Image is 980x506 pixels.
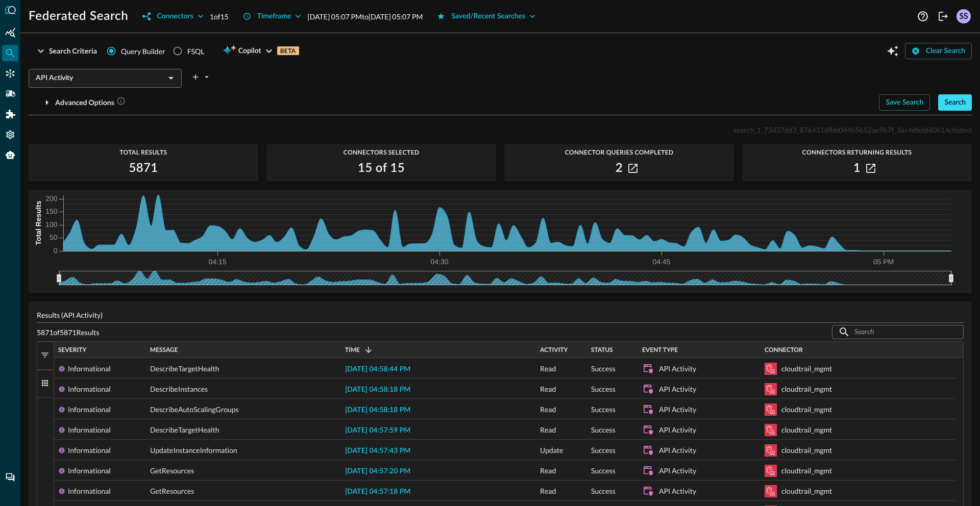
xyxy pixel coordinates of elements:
[37,327,100,338] p: 5871 of 5871 Results
[2,24,18,41] div: Summary Insights
[150,359,219,379] span: DescribeTargetHealth
[879,94,930,111] button: Save Search
[345,366,410,373] span: [DATE] 04:58:44 PM
[68,359,111,379] div: Informational
[345,386,410,393] span: [DATE] 04:58:18 PM
[540,461,556,481] span: Read
[765,403,777,416] svg: Amazon Security Lake
[915,8,931,24] button: Help
[957,9,971,23] div: SS
[591,440,616,461] span: Success
[55,96,126,109] div: Advanced Options
[2,469,18,486] div: Chat
[765,383,777,395] svg: Amazon Security Lake
[591,461,616,481] span: Success
[765,424,777,436] svg: Amazon Security Lake
[208,258,226,266] tspan: 04:15
[781,440,832,461] div: cloudtrail_mgmt
[652,258,670,266] tspan: 04:45
[616,160,623,176] h2: 2
[345,468,410,475] span: [DATE] 04:57:20 PM
[765,465,777,477] svg: Amazon Security Lake
[659,420,696,440] div: API Activity
[742,149,972,156] span: Connectors Returning Results
[37,310,964,320] p: Results (API Activity)
[540,399,556,420] span: Read
[345,488,410,495] span: [DATE] 04:57:18 PM
[659,379,696,399] div: API Activity
[345,407,410,414] span: [DATE] 04:58:18 PM
[540,359,556,379] span: Read
[854,322,940,341] input: Search
[659,481,696,501] div: API Activity
[307,11,423,22] p: [DATE] 05:07 PM to [DATE] 05:07 PM
[431,8,542,24] button: Saved/Recent Searches
[345,427,410,434] span: [DATE] 04:57:59 PM
[781,481,832,501] div: cloudtrail_mgmt
[2,45,18,61] div: Federated Search
[358,160,405,176] h2: 15 of 15
[905,43,972,59] button: Clear Search
[345,346,360,353] span: Time
[885,43,901,59] button: Open Query Copilot
[68,399,111,420] div: Informational
[68,420,111,440] div: Informational
[781,461,832,481] div: cloudtrail_mgmt
[345,447,410,454] span: [DATE] 04:57:43 PM
[659,399,696,420] div: API Activity
[540,420,556,440] span: Read
[29,94,132,111] button: Advanced Options
[659,461,696,481] div: API Activity
[591,359,616,379] span: Success
[2,127,18,143] div: Settings
[45,194,58,203] tspan: 200
[68,461,111,481] div: Informational
[642,346,678,353] span: Event Type
[216,43,305,59] button: CopilotBETA
[957,125,972,134] span: (dev)
[121,46,165,57] span: Query Builder
[540,481,556,501] span: Read
[237,8,308,24] button: Timeframe
[164,71,178,85] button: Open
[29,8,128,24] h1: Federated Search
[765,346,803,353] span: Connector
[781,399,832,420] div: cloudtrail_mgmt
[129,160,158,176] h2: 5871
[187,46,205,57] div: FSQL
[504,149,734,156] span: Connector Queries Completed
[765,444,777,457] svg: Amazon Security Lake
[430,258,448,266] tspan: 04:30
[150,420,219,440] span: DescribeTargetHealth
[45,220,58,229] tspan: 100
[32,72,162,85] input: Select an Event Type
[591,420,616,440] span: Success
[591,346,613,353] span: Status
[659,440,696,461] div: API Activity
[2,147,18,163] div: Query Agent
[938,94,972,111] button: Search
[935,8,951,24] button: Logout
[781,420,832,440] div: cloudtrail_mgmt
[58,346,86,353] span: Severity
[50,233,58,241] tspan: 50
[34,200,42,245] tspan: Total Results
[68,379,111,399] div: Informational
[68,440,111,461] div: Informational
[29,43,103,59] button: Search Criteria
[210,11,229,22] p: 1 of 15
[540,379,556,399] span: Read
[277,46,299,55] p: BETA
[150,440,237,461] span: UpdateInstanceInformation
[733,125,957,134] span: search_1_73d37dd3_8764316fbb044b5652ae9b7f_3ac4dfebf60b14cb
[150,346,178,353] span: Message
[659,359,696,379] div: API Activity
[2,65,18,82] div: Connectors
[190,69,212,85] button: plus-arrow-button
[765,363,777,375] svg: Amazon Security Lake
[45,207,58,215] tspan: 150
[540,440,563,461] span: Update
[853,160,861,176] h2: 1
[781,359,832,379] div: cloudtrail_mgmt
[136,8,209,24] button: Connectors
